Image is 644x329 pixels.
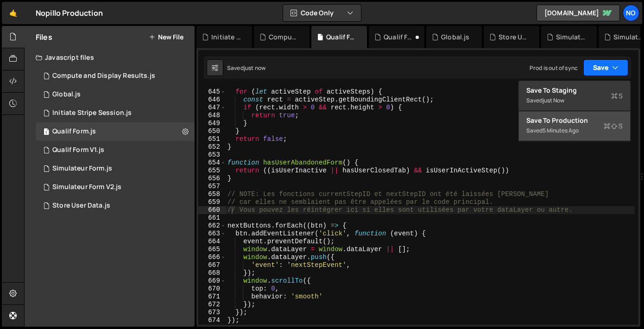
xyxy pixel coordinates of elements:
div: 661 [198,214,226,222]
button: Save to ProductionS Saved5 minutes ago [519,111,630,141]
a: [DOMAIN_NAME] [537,5,620,21]
div: 648 [198,112,226,120]
div: 8072/18527.js [36,196,195,215]
a: No [623,5,639,21]
div: Global.js [52,90,81,99]
div: 650 [198,127,226,135]
div: 8072/18519.js [36,104,195,122]
div: 671 [198,293,226,301]
div: 8072/16345.js [36,122,195,141]
div: 654 [198,159,226,167]
div: Compute and Display Results.js [52,72,155,80]
div: Javascript files [25,48,195,67]
button: Save to StagingS Savedjust now [519,81,630,111]
div: 8072/17751.js [36,85,195,104]
button: Save [583,59,628,76]
div: 660 [198,206,226,214]
div: 667 [198,261,226,269]
div: Qualif Form.js [52,127,96,136]
div: Store User Data.js [499,32,528,42]
div: Qualif Form V1.js [52,146,104,154]
div: just now [244,64,265,72]
div: 646 [198,96,226,104]
div: 645 [198,88,226,96]
div: Simulateur Form.js [556,32,586,42]
div: 656 [198,175,226,183]
div: 662 [198,222,226,230]
div: 8072/34048.js [36,141,195,159]
div: 8072/16343.js [36,159,195,178]
div: Saved [526,125,623,136]
div: 673 [198,309,226,316]
div: 5 minutes ago [543,127,579,134]
div: 657 [198,183,226,190]
a: 🤙 [2,2,25,24]
div: 655 [198,167,226,175]
div: 8072/17720.js [36,178,195,196]
div: Qualif Form V1.js [384,32,413,42]
div: Simulateur Form V2.js [52,183,121,191]
span: 1 [44,129,49,136]
div: just now [543,96,564,104]
div: Initiate Stripe Session.js [52,109,132,117]
button: Code Only [283,5,361,21]
div: Global.js [441,32,469,42]
div: Nopillo Production [36,7,103,19]
div: 8072/18732.js [36,67,195,85]
div: Compute and Display Results.js [269,32,298,42]
span: S [604,121,623,131]
div: Prod is out of sync [530,64,578,72]
div: 651 [198,135,226,143]
div: 658 [198,190,226,198]
div: Initiate Stripe Session.js [211,32,241,42]
div: 653 [198,151,226,159]
span: S [611,91,623,101]
div: 652 [198,143,226,151]
div: Save to Production [526,116,623,125]
button: New File [149,33,183,41]
div: 649 [198,120,226,127]
div: 666 [198,253,226,261]
div: 668 [198,269,226,277]
div: Saved [526,95,623,106]
div: 647 [198,104,226,112]
div: Save to Staging [526,86,623,95]
div: Saved [227,64,265,72]
div: Store User Data.js [52,202,110,210]
div: 672 [198,301,226,309]
div: Simulateur Form.js [52,164,112,173]
div: 670 [198,285,226,293]
div: Qualif Form.js [326,32,356,42]
div: 663 [198,230,226,238]
div: Simulateur Form V2.js [613,32,643,42]
h2: Files [36,32,52,42]
div: 664 [198,238,226,246]
div: 659 [198,198,226,206]
div: 665 [198,246,226,253]
div: 674 [198,316,226,324]
div: 669 [198,277,226,285]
